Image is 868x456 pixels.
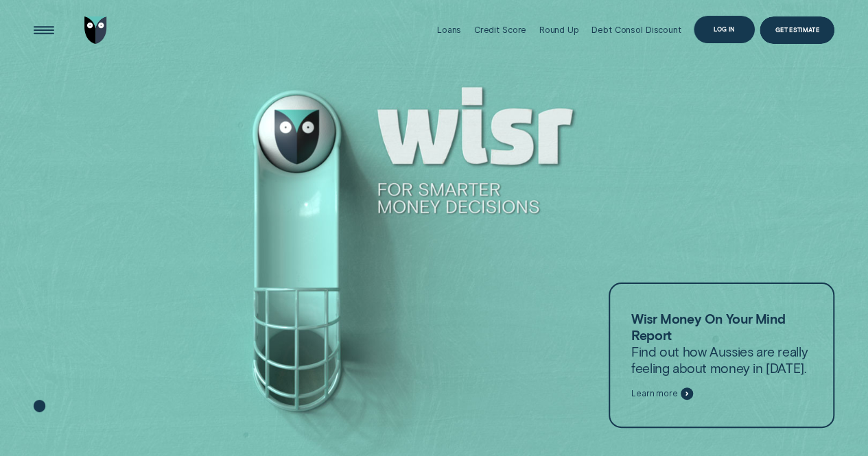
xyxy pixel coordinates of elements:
span: Learn more [631,389,678,399]
a: Wisr Money On Your Mind ReportFind out how Aussies are really feeling about money in [DATE].Learn... [609,283,835,428]
div: Loans [437,25,461,35]
p: Find out how Aussies are really feeling about money in [DATE]. [631,311,812,376]
button: Open Menu [30,16,58,44]
a: Get Estimate [760,16,834,44]
div: Log in [714,27,735,32]
strong: Wisr Money On Your Mind Report [631,311,785,343]
div: Round Up [539,25,579,35]
div: Debt Consol Discount [591,25,681,35]
div: Credit Score [474,25,527,35]
button: Log in [694,16,755,43]
img: Wisr [84,16,107,44]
